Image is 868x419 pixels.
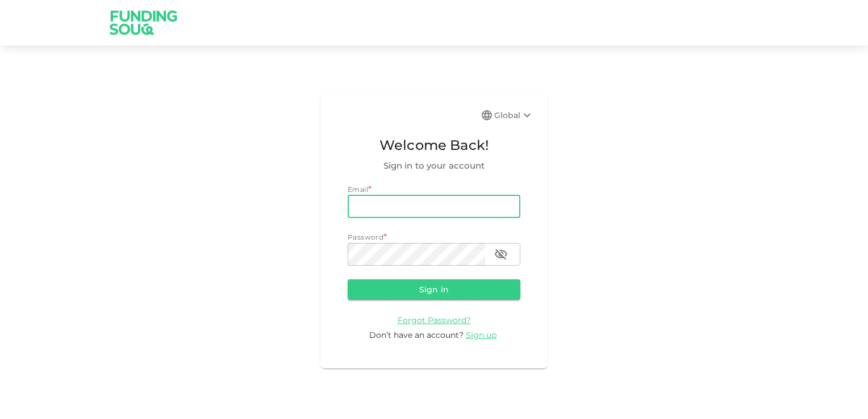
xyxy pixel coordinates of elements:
[369,330,464,340] span: Don’t have an account?
[348,159,520,173] span: Sign in to your account
[466,330,496,340] span: Sign up
[348,279,520,300] button: Sign in
[348,195,520,218] input: email
[494,108,534,122] div: Global
[348,135,520,156] span: Welcome Back!
[398,315,471,325] span: Forgot Password?
[348,185,368,194] span: Email
[348,243,485,266] input: password
[348,233,383,241] span: Password
[398,315,471,325] a: Forgot Password?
